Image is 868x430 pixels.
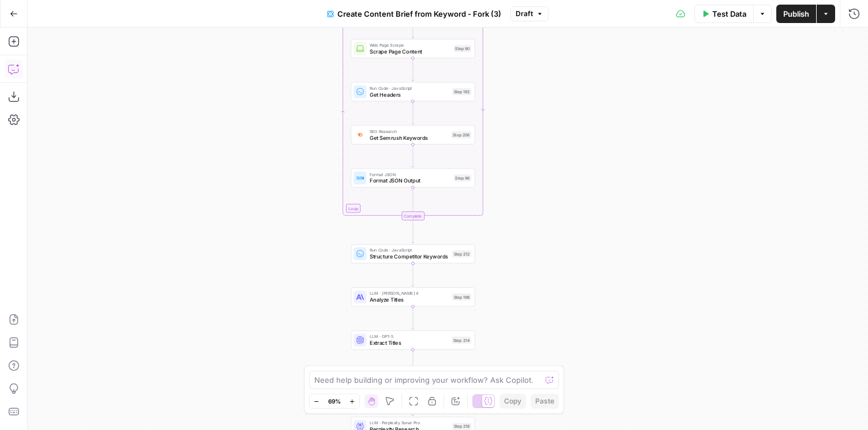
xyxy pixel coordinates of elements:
[412,264,414,287] g: Edge from step_212 to step_198
[452,250,471,257] div: Step 212
[452,337,471,344] div: Step 214
[535,396,554,406] span: Paste
[401,211,424,220] div: Complete
[351,125,475,144] div: SEO ResearchGet Semrush KeywordsStep 206
[412,307,414,330] g: Edge from step_198 to step_214
[783,8,809,20] span: Publish
[412,349,414,372] g: Edge from step_214 to step_202
[370,47,450,55] span: Scrape Page Content
[412,393,414,416] g: Edge from step_202 to step_218
[356,131,364,138] img: ey5lt04xp3nqzrimtu8q5fsyor3u
[370,339,449,347] span: Extract Titles
[370,134,448,142] span: Get Semrush Keywords
[370,42,450,48] span: Web Page Scrape
[712,8,746,20] span: Test Data
[370,90,449,98] span: Get Headers
[412,220,414,243] g: Edge from step_89-iteration-end to step_212
[351,211,475,220] div: Complete
[351,330,475,349] div: LLM · GPT-5Extract TitlesStep 214
[412,15,414,38] g: Edge from step_89 to step_90
[370,247,449,253] span: Run Code · JavaScript
[516,9,533,19] span: Draft
[454,45,472,52] div: Step 90
[370,253,449,261] span: Structure Competitor Keywords
[370,290,449,296] span: LLM · [PERSON_NAME] 4
[370,171,450,177] span: Format JSON
[351,39,475,58] div: Web Page ScrapeScrape Page ContentStep 90
[510,6,548,21] button: Draft
[776,5,816,23] button: Publish
[370,177,450,185] span: Format JSON Output
[452,423,471,429] div: Step 218
[531,394,559,409] button: Paste
[351,169,475,188] div: Format JSONFormat JSON OutputStep 96
[499,394,526,409] button: Copy
[328,397,341,406] span: 69%
[454,174,472,181] div: Step 96
[370,333,449,340] span: LLM · GPT-5
[452,131,472,138] div: Step 206
[504,396,521,406] span: Copy
[412,58,414,81] g: Edge from step_90 to step_192
[370,420,449,426] span: LLM · Perplexity Sonar Pro
[370,296,449,304] span: Analyze Titles
[370,85,449,92] span: Run Code · JavaScript
[694,5,753,23] button: Test Data
[412,144,414,168] g: Edge from step_206 to step_96
[351,287,475,306] div: LLM · [PERSON_NAME] 4Analyze TitlesStep 198
[452,88,471,95] div: Step 192
[351,244,475,263] div: Run Code · JavaScriptStructure Competitor KeywordsStep 212
[320,5,508,23] button: Create Content Brief from Keyword - Fork (3)
[412,101,414,124] g: Edge from step_192 to step_206
[337,8,501,20] span: Create Content Brief from Keyword - Fork (3)
[452,294,471,300] div: Step 198
[351,82,475,101] div: Run Code · JavaScriptGet HeadersStep 192
[370,128,448,134] span: SEO Research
